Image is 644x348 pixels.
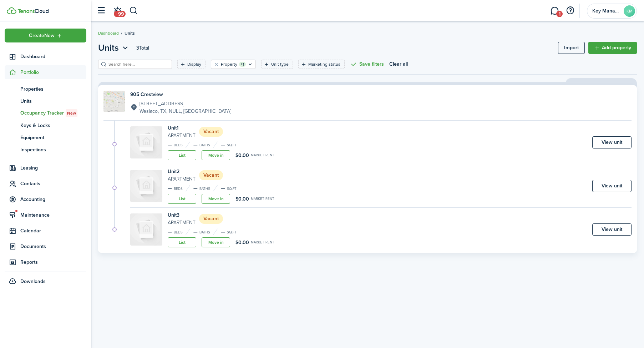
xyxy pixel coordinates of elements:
a: Notifications [111,2,124,20]
filter-tag: Open filter [261,60,293,69]
filter-tag-label: Display [187,61,201,67]
avatar-text: KM [624,5,635,17]
span: — [193,141,198,148]
button: Search [129,5,138,17]
small: Apartment [168,175,196,183]
a: List [168,237,196,247]
filter-tag: Open filter [211,60,256,69]
h4: Unit 1 [168,124,196,132]
filter-tag: Open filter [298,60,345,69]
small: Beds [174,187,183,191]
span: +99 [114,11,126,17]
span: — [193,228,198,236]
h4: Unit 2 [168,168,196,175]
a: Add property [588,42,637,54]
header-page-total: 3 Total [136,44,149,52]
a: Property avatar905 Crestview[STREET_ADDRESS]Weslaco, TX, NULL, [GEOGRAPHIC_DATA] [103,91,632,115]
span: New [67,110,76,116]
span: Calendar [20,227,86,234]
span: Dashboard [20,53,86,60]
status: Vacant [199,170,223,180]
span: Key Management [592,9,621,14]
h4: 905 Crestview [130,91,231,98]
a: View unit [592,223,632,236]
a: Occupancy TrackerNew [5,107,86,119]
img: Property avatar [103,91,125,112]
a: Equipment [5,131,86,143]
button: Open menu [98,41,130,54]
span: Maintenance [20,211,86,219]
span: Accounting [20,196,86,203]
img: Unit avatar [130,213,162,246]
button: Save filters [350,60,384,69]
span: Occupancy Tracker [20,109,86,117]
button: Clear filter [213,61,219,67]
small: sq.ft [227,143,237,147]
small: Apartment [168,219,196,226]
a: Messaging [548,2,561,20]
span: — [168,228,172,236]
a: Reports [5,255,86,269]
a: Dashboard [98,30,119,36]
input: Search here... [107,61,169,68]
a: Dashboard [5,50,86,64]
small: Apartment [168,132,196,139]
a: Inspections [5,143,86,156]
a: View unit [592,136,632,148]
span: $0.00 [235,239,249,246]
button: Clear all [389,60,408,69]
span: Inspections [20,146,86,153]
small: Baths [199,143,210,147]
p: [STREET_ADDRESS] [140,100,231,107]
small: Market rent [251,197,274,201]
span: Equipment [20,134,86,141]
span: Properties [20,85,86,93]
span: — [221,141,225,148]
p: Weslaco, TX, NULL, [GEOGRAPHIC_DATA] [140,107,231,115]
filter-tag-label: Marketing status [308,61,340,67]
img: Unit avatar [130,126,162,158]
span: 1 [556,11,563,17]
span: $0.00 [235,152,249,159]
img: TenantCloud [17,9,49,13]
filter-tag-label: Unit type [271,61,289,67]
span: Portfolio [20,69,86,76]
span: — [168,185,172,192]
a: List [168,194,196,204]
button: Open resource center [564,5,576,17]
button: Open sidebar [94,4,108,17]
small: sq.ft [227,231,237,234]
span: Documents [20,243,86,250]
a: Move in [202,237,230,247]
small: Baths [199,187,210,191]
img: Unit avatar [130,170,162,202]
span: Keys & Locks [20,122,86,129]
span: Contacts [20,180,86,187]
span: Units [20,97,86,105]
filter-tag: Open filter [177,60,206,69]
small: Beds [174,143,183,147]
a: Keys & Locks [5,119,86,131]
a: Units [5,95,86,107]
span: — [168,141,172,148]
h4: Unit 3 [168,211,196,219]
status: Vacant [199,214,223,224]
span: Units [98,41,119,54]
a: Import [558,42,585,54]
span: Downloads [20,278,46,285]
img: TenantCloud [7,7,16,14]
span: Reports [20,258,86,266]
span: — [221,185,225,192]
small: Beds [174,231,183,234]
span: — [193,185,198,192]
button: Units [98,41,130,54]
a: Move in [202,194,230,204]
a: Properties [5,83,86,95]
span: Units [125,30,135,36]
span: $0.00 [235,195,249,203]
small: Market rent [251,241,274,244]
span: — [221,228,225,236]
filter-tag-counter: +1 [239,62,246,67]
